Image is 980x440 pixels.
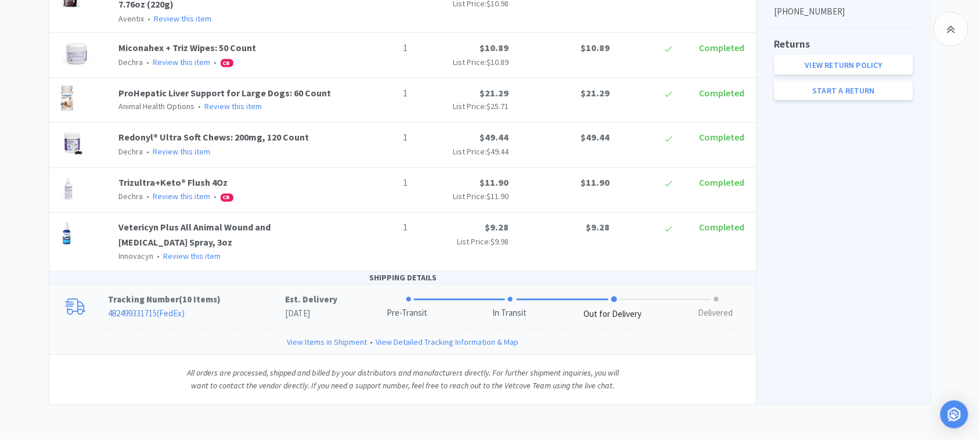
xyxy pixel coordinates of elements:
span: • [368,336,376,349]
span: • [145,57,152,67]
a: Review this item [164,251,221,262]
div: Delivered [698,307,733,320]
img: 5be7cec031374da3b87cd5fd86181fb3_18045.png [61,41,92,66]
a: Review this item [205,102,262,112]
p: List Price: [417,56,509,68]
span: Completed [700,87,745,99]
span: $9.28 [485,222,509,233]
span: • [156,251,162,262]
a: View Items in Shipment [287,336,368,349]
span: $11.90 [480,177,509,189]
div: In Transit [493,307,527,320]
div: Pre-Transit [387,307,427,320]
a: Miconahex + Triz Wipes: 50 Count [119,42,257,53]
p: List Price: [417,236,509,248]
span: $10.89 [487,57,509,67]
span: Completed [700,132,745,143]
p: 1 [350,41,408,56]
span: Aventix [119,13,145,24]
a: Trizultra+Keto® Flush 4Oz [119,177,228,189]
div: Out for Delivery [584,308,642,322]
span: • [212,57,219,67]
p: List Price: [417,100,509,113]
a: Start a Return [774,81,913,100]
span: 10 Items [183,294,218,305]
span: • [197,102,203,112]
p: 1 [350,221,408,236]
p: Est. Delivery [285,293,337,307]
a: Review this item [154,13,212,24]
h5: Returns [774,37,913,52]
span: $49.44 [480,132,509,143]
span: Dechra [119,147,143,157]
div: Open Intercom Messenger [941,401,968,428]
span: $49.44 [581,132,610,143]
span: $10.89 [581,42,610,53]
i: All orders are processed, shipped and billed by your distributors and manufacturers directly. For... [187,368,619,391]
span: $49.44 [487,147,509,157]
span: $21.29 [581,87,610,99]
p: [PHONE_NUMBER] [774,5,913,19]
span: • [212,192,219,202]
span: Completed [700,177,745,189]
p: 1 [350,131,408,146]
p: List Price: [417,190,509,203]
span: Innovacyn [119,251,154,262]
span: • [145,147,152,157]
a: Review this item [153,57,211,67]
span: CB [221,194,233,201]
a: 482499331715(FedEx) [109,308,185,319]
img: 72d661e4f03542e5b09b342609dd8517_18065.png [61,176,76,201]
img: 17fe7fd67f8d48c89406851592730f26_260593.png [61,131,84,156]
span: $11.90 [581,177,610,189]
span: $11.90 [487,192,509,202]
a: ProHepatic Liver Support for Large Dogs: 60 Count [119,87,332,99]
span: CB [221,60,233,67]
span: Dechra [119,57,143,67]
span: $21.29 [480,87,509,99]
span: $10.89 [480,42,509,53]
a: Review this item [153,147,211,157]
a: View Return Policy [774,55,913,75]
img: 3fcd4adca79e47448e805d648d87232e_210186.png [61,221,73,246]
span: $9.98 [491,237,509,247]
span: $25.71 [487,102,509,112]
p: List Price: [417,146,509,158]
p: 1 [350,86,408,101]
a: View Detailed Tracking Information & Map [376,336,519,349]
span: Completed [700,222,745,233]
a: Redonyl® Ultra Soft Chews: 200mg, 120 Count [119,132,309,143]
p: 1 [350,176,408,191]
span: • [146,13,153,24]
span: Completed [700,42,745,53]
div: SHIPPING DETAILS [49,272,756,285]
span: Dechra [119,192,143,202]
span: • [145,192,152,202]
p: Tracking Number ( ) [109,293,286,307]
a: Vetericyn Plus All Animal Wound and [MEDICAL_DATA] Spray, 3oz [119,222,271,248]
span: Animal Health Options [119,102,195,112]
span: $9.28 [586,222,610,233]
p: [DATE] [285,307,337,321]
a: Review this item [153,192,211,202]
img: 8fa013d6f185400e9436ae356343da00_12407.png [61,86,73,111]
